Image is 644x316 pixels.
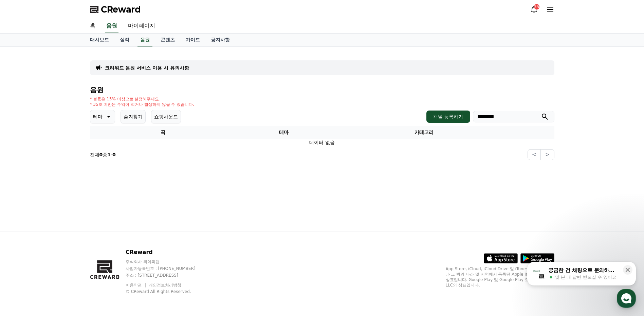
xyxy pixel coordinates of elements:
p: CReward [126,248,208,256]
th: 카테고리 [332,126,516,139]
a: 대시보드 [85,34,114,46]
button: 쇼핑사운드 [151,110,181,123]
a: 35 [530,5,538,14]
span: 홈 [21,225,25,231]
p: App Store, iCloud, iCloud Drive 및 iTunes Store는 미국과 그 밖의 나라 및 지역에서 등록된 Apple Inc.의 서비스 상표입니다. Goo... [446,266,554,288]
button: 테마 [90,110,115,123]
strong: 1 [107,152,111,157]
button: 즐겨찾기 [121,110,146,123]
a: 마이페이지 [123,19,161,33]
th: 테마 [236,126,332,139]
a: 홈 [85,19,101,33]
a: 공지사항 [205,34,235,46]
span: CReward [101,4,141,15]
th: 곡 [90,126,236,139]
p: 주식회사 와이피랩 [126,259,208,264]
strong: 0 [99,152,103,157]
strong: 0 [112,152,116,157]
a: 홈 [2,215,45,232]
a: 콘텐츠 [155,34,180,46]
span: 설정 [105,225,113,231]
p: * 볼륨은 15% 이상으로 설정해주세요. [90,96,195,102]
td: 데이터 없음 [90,139,554,146]
button: 채널 등록하기 [426,111,470,123]
p: 전체 중 - [90,151,116,158]
a: 가이드 [180,34,205,46]
p: 테마 [93,112,103,121]
a: 설정 [88,215,130,232]
h4: 음원 [90,86,554,94]
p: 주소 : [STREET_ADDRESS] [126,273,208,278]
a: 크리워드 음원 서비스 이용 시 유의사항 [105,64,189,71]
p: * 35초 미만은 수익이 적거나 발생하지 않을 수 있습니다. [90,102,195,107]
a: 이용약관 [126,283,147,288]
div: 35 [534,4,539,9]
a: 음원 [137,34,152,46]
a: CReward [90,4,141,15]
a: 음원 [105,19,118,33]
button: > [541,149,554,160]
span: 대화 [62,225,70,231]
p: © CReward All Rights Reserved. [126,289,208,294]
a: 개인정보처리방침 [149,283,181,288]
a: 실적 [114,34,135,46]
p: 사업자등록번호 : [PHONE_NUMBER] [126,266,208,271]
a: 대화 [45,215,88,232]
button: < [528,149,541,160]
